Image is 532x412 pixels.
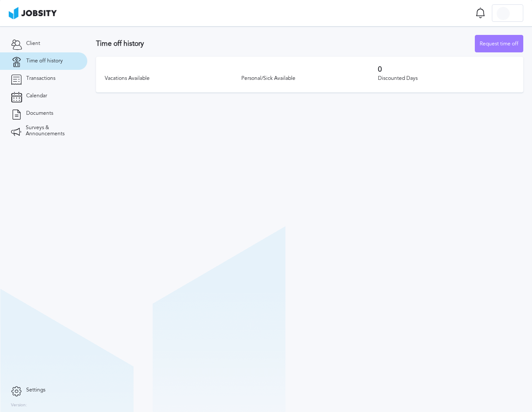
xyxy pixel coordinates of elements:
[26,125,76,137] span: Surveys & Announcements
[26,76,55,82] span: Transactions
[378,65,515,73] h3: 0
[241,76,378,82] div: Personal/Sick Available
[26,387,45,393] span: Settings
[475,35,523,52] button: Request time off
[378,76,515,82] div: Discounted Days
[96,40,475,48] h3: Time off history
[9,7,57,19] img: ab4bad089aa723f57921c736e9817d99.png
[26,110,53,117] span: Documents
[11,403,27,408] label: Version:
[26,93,47,99] span: Calendar
[475,35,523,53] div: Request time off
[26,58,63,64] span: Time off history
[105,76,241,82] div: Vacations Available
[26,41,40,47] span: Client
